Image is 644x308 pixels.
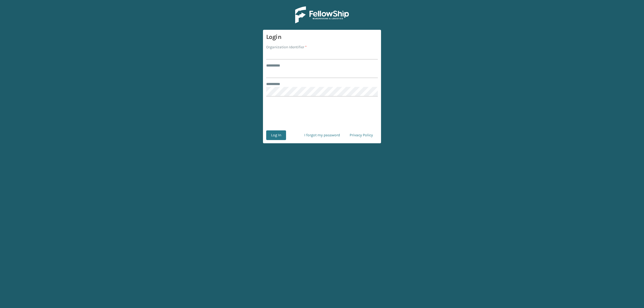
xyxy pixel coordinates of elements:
h3: Login [266,33,378,41]
a: I forgot my password [299,130,345,140]
button: Log In [266,130,286,140]
iframe: reCAPTCHA [281,103,363,124]
img: Logo [295,6,349,23]
a: Privacy Policy [345,130,378,140]
label: Organization Identifier [266,44,307,50]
